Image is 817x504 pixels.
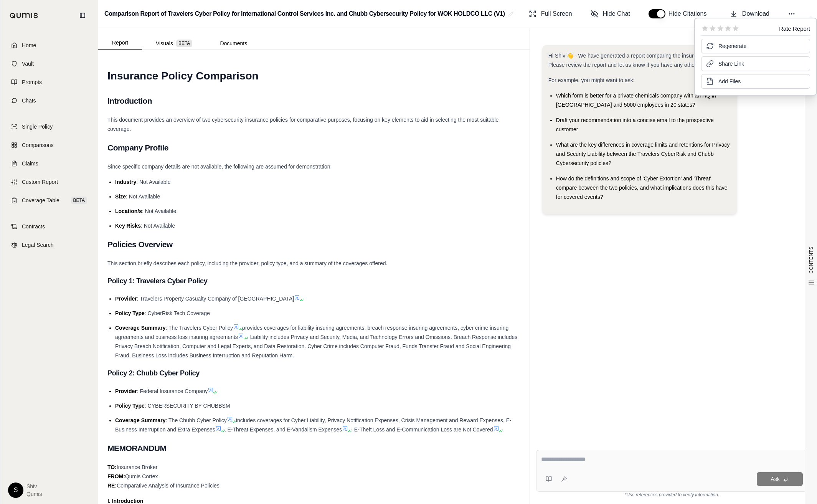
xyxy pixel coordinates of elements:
[603,9,630,18] span: Hide Chat
[5,118,93,135] a: Single Policy
[166,417,227,423] span: : The Chubb Cyber Policy
[22,41,36,49] span: Home
[107,117,498,132] span: This document provides an overview of two cybersecurity insurance policies for comparative purpos...
[125,473,158,479] span: Qumis Cortex
[107,473,125,479] strong: FROM:
[727,6,772,21] button: Download
[115,208,142,214] span: Location/s
[76,9,89,21] button: Collapse sidebar
[5,37,93,54] a: Home
[137,388,208,394] span: : Federal Insurance Company
[22,123,53,131] span: Single Policy
[107,260,387,266] span: This section briefly describes each policy, including the provider, policy type, and a summary of...
[808,246,814,274] span: CONTENTS
[22,60,34,68] span: Vault
[556,93,716,108] span: Which form is better for a private chemicals company with an HQ in [GEOGRAPHIC_DATA] and 5000 emp...
[115,325,508,340] span: provides coverages for liability insuring agreements, breach response insuring agreements, cyber ...
[22,197,59,204] span: Coverage Table
[548,77,635,83] span: For example, you might want to ask:
[26,483,42,490] span: Shiv
[526,6,575,21] button: Full Screen
[22,223,45,230] span: Contracts
[5,55,93,72] a: Vault
[771,476,779,482] span: Ask
[141,223,175,229] span: : Not Available
[22,178,58,186] span: Custom Report
[107,440,520,456] h2: MEMORANDUM
[5,174,93,190] a: Custom Report
[98,36,142,50] button: Report
[107,464,117,470] strong: TO:
[5,236,93,253] a: Legal Search
[115,388,137,394] span: Provider
[115,310,145,316] span: Policy Type
[502,426,504,433] span: .
[718,78,741,85] span: Add Files
[701,74,810,89] button: Add Files
[107,93,520,109] h2: Introduction
[22,97,36,104] span: Chats
[115,334,517,359] span: . Liability includes Privacy and Security, Media, and Technology Errors and Omissions. Breach Res...
[107,236,520,253] h2: Policies Overview
[757,472,803,486] button: Ask
[145,310,210,316] span: : CyberRisk Tech Coverage
[166,325,233,331] span: : The Travelers Cyber Policy
[668,9,711,18] span: Hide Citations
[556,117,714,132] span: Draft your recommendation into a concise email to the prospective customer
[115,223,141,229] span: Key Risks
[718,42,746,50] span: Regenerate
[22,241,54,249] span: Legal Search
[718,60,744,68] span: Share Link
[117,483,220,489] span: Comparative Analysis of Insurance Policies
[556,175,728,200] span: How do the definitions and scope of 'Cyber Extortion' and 'Threat' compare between the two polici...
[701,39,810,53] button: Regenerate
[137,296,294,302] span: : Travelers Property Casualty Company of [GEOGRAPHIC_DATA]
[8,483,23,498] div: S
[115,417,166,423] span: Coverage Summary
[5,155,93,172] a: Claims
[145,403,230,409] span: : CYBERSECURITY BY CHUBBSM
[71,197,87,204] span: BETA
[548,53,726,68] span: Hi Shiv 👋 - We have generated a report comparing the insurance policies. Please review the report...
[556,142,730,166] span: What are the key differences in coverage limits and retentions for Privacy and Security Liability...
[136,179,170,185] span: : Not Available
[142,208,176,214] span: : Not Available
[117,464,158,470] span: Insurance Broker
[206,37,261,50] button: Documents
[22,141,53,149] span: Comparisons
[5,137,93,154] a: Comparisons
[142,37,206,50] button: Visuals
[5,92,93,109] a: Chats
[5,218,93,235] a: Contracts
[536,492,808,498] div: *Use references provided to verify information.
[5,74,93,91] a: Prompts
[588,6,633,21] button: Hide Chat
[115,325,166,331] span: Coverage Summary
[115,417,512,433] span: includes coverages for Cyber Liability, Privacy Notification Expenses, Crisis Management and Rewa...
[115,296,137,302] span: Provider
[22,78,42,86] span: Prompts
[224,426,342,433] span: , E-Threat Expenses, and E-Vandalism Expenses
[176,40,192,47] span: BETA
[779,26,810,31] div: Rate Report
[351,426,493,433] span: . E-Theft Loss and E-Communication Loss are Not Covered
[104,7,505,21] h2: Comparison Report of Travelers Cyber Policy for International Control Services Inc. and Chubb Cyb...
[107,366,520,380] h3: Policy 2: Chubb Cyber Policy
[107,140,520,156] h2: Company Profile
[107,483,117,489] strong: RE:
[107,65,520,87] h1: Insurance Policy Comparison
[126,193,160,200] span: : Not Available
[5,192,93,209] a: Coverage TableBETA
[742,9,769,18] span: Download
[541,9,572,18] span: Full Screen
[26,490,42,498] span: Qumis
[107,274,520,288] h3: Policy 1: Travelers Cyber Policy
[10,13,38,18] img: Qumis Logo
[107,164,332,170] span: Since specific company details are not available, the following are assumed for demonstration:
[115,193,126,200] span: Size
[701,56,810,71] button: Share Link
[22,160,38,167] span: Claims
[115,179,136,185] span: Industry
[107,498,143,504] strong: I. Introduction
[115,403,145,409] span: Policy Type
